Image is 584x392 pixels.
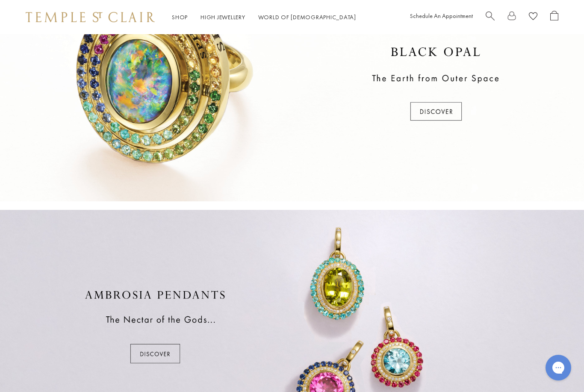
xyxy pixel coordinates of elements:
[26,12,155,22] img: Temple St. Clair
[550,11,558,24] a: Open Shopping Bag
[486,11,495,24] a: Search
[541,352,575,383] iframe: Gorgias live chat messenger
[258,13,356,21] a: World of [DEMOGRAPHIC_DATA]World of [DEMOGRAPHIC_DATA]
[529,11,537,24] a: View Wishlist
[172,13,188,21] a: ShopShop
[172,12,356,23] nav: Main navigation
[201,13,245,21] a: High JewelleryHigh Jewellery
[410,12,473,20] a: Schedule An Appointment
